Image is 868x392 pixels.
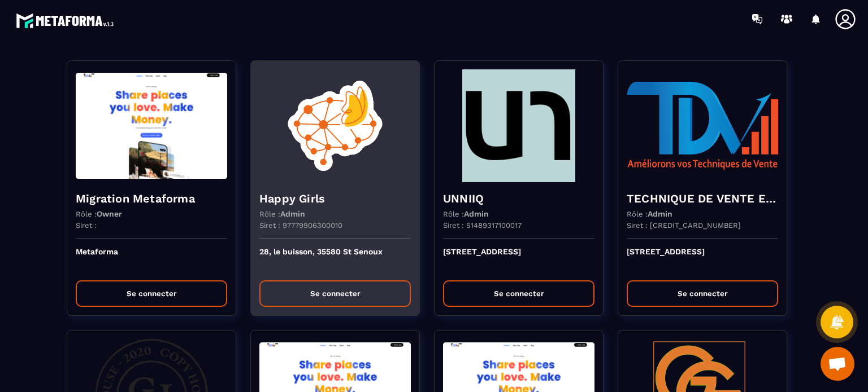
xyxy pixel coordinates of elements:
[443,221,522,230] p: Siret : 51489317100017
[443,247,594,272] p: [STREET_ADDRESS]
[259,69,411,182] img: funnel-background
[97,209,122,218] span: Owner
[280,209,305,218] span: Admin
[627,209,672,218] p: Rôle :
[821,347,854,381] div: Ouvrir le chat
[648,209,672,218] span: Admin
[443,280,594,307] button: Se connecter
[16,10,118,31] img: logo
[627,280,778,307] button: Se connecter
[627,247,778,272] p: [STREET_ADDRESS]
[627,221,741,230] p: Siret : [CREDIT_CARD_NUMBER]
[76,69,227,182] img: funnel-background
[76,221,97,230] p: Siret :
[259,247,411,272] p: 28, le buisson, 35580 St Senoux
[76,247,227,272] p: Metaforma
[76,280,227,307] button: Se connecter
[76,191,227,206] h4: Migration Metaforma
[464,209,489,218] span: Admin
[259,209,305,218] p: Rôle :
[259,191,411,206] h4: Happy Girls
[443,69,594,182] img: funnel-background
[259,221,342,230] p: Siret : 97779906300010
[443,191,594,206] h4: UNNIIQ
[443,209,489,218] p: Rôle :
[627,69,778,182] img: funnel-background
[76,209,122,218] p: Rôle :
[627,191,778,206] h4: TECHNIQUE DE VENTE EDITION
[259,280,411,307] button: Se connecter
